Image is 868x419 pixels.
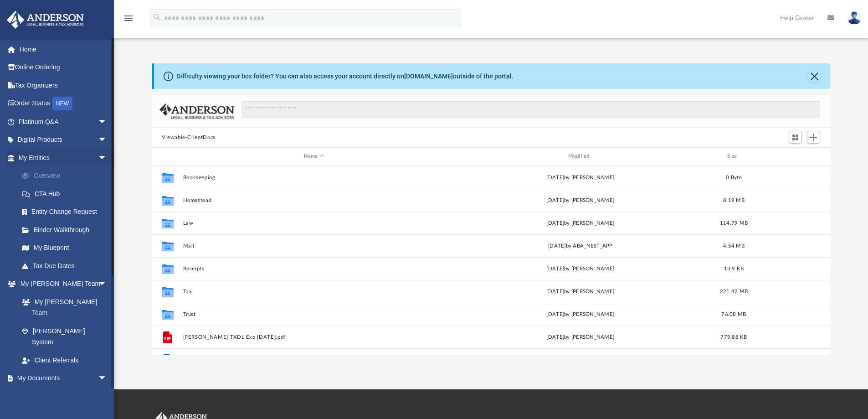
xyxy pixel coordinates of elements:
span: 4.54 MB [723,243,745,248]
button: Mail [183,243,445,249]
input: Search files and folders [242,101,820,118]
span: arrow_drop_down [98,369,116,388]
div: [DATE] by ABA_NEST_APP [449,242,712,250]
span: 221.42 MB [720,289,748,294]
div: Difficulty viewing your box folder? You can also access your account directly on outside of the p... [176,72,514,81]
div: [DATE] by [PERSON_NAME] [449,310,712,318]
a: My [PERSON_NAME] Team [13,293,112,322]
img: Anderson Advisors Platinum Portal [4,11,87,29]
a: My Documentsarrow_drop_down [6,369,116,388]
button: Tax [183,289,445,295]
div: NEW [52,97,72,110]
span: 0 Byte [726,175,742,180]
div: [DATE] by [PERSON_NAME] [449,196,712,204]
div: Size [715,152,752,160]
button: Switch to Grid View [789,131,802,144]
a: CTA Hub [13,185,121,203]
a: [PERSON_NAME] System [13,322,116,351]
button: Add [807,131,821,144]
a: My Blueprint [13,239,116,257]
div: id [756,152,820,160]
span: arrow_drop_down [98,149,116,167]
button: [PERSON_NAME] TXDL Exp [DATE].pdf [183,334,445,340]
div: grid [152,166,831,355]
a: Entity Change Request [13,203,121,221]
button: Homestead [183,197,445,203]
a: Box [13,387,112,405]
a: Digital Productsarrow_drop_down [6,131,121,149]
a: My Entitiesarrow_drop_down [6,149,121,167]
a: Client Referrals [13,351,116,369]
span: 8.19 MB [723,197,745,202]
button: Receipts [183,266,445,272]
button: Bookkeeping [183,175,445,181]
img: User Pic [847,11,861,25]
a: Home [6,40,121,58]
span: 114.79 MB [720,220,748,225]
span: 779.88 KB [720,334,747,339]
div: [DATE] by [PERSON_NAME] [449,219,712,227]
span: arrow_drop_down [98,275,116,294]
div: [DATE] by [PERSON_NAME] [449,333,712,341]
a: Overview [13,167,121,185]
a: My [PERSON_NAME] Teamarrow_drop_down [6,275,116,293]
a: Order StatusNEW [6,94,121,113]
span: 13.9 KB [724,266,744,271]
button: Close [808,70,821,83]
i: search [152,12,162,22]
div: Modified [449,152,711,160]
a: Binder Walkthrough [13,221,121,239]
a: Online Ordering [6,58,121,77]
a: Platinum Q&Aarrow_drop_down [6,113,121,131]
i: menu [123,13,134,24]
span: arrow_drop_down [98,131,116,150]
button: Law [183,220,445,226]
a: [DOMAIN_NAME] [404,72,453,80]
div: [DATE] by [PERSON_NAME] [449,287,712,295]
a: menu [123,17,134,24]
a: Tax Due Dates [13,257,121,275]
span: arrow_drop_down [98,113,116,131]
button: Viewable-ClientDocs [162,134,216,142]
button: Trust [183,311,445,317]
div: [DATE] by [PERSON_NAME] [449,264,712,273]
div: [DATE] by [PERSON_NAME] [449,173,712,181]
div: Name [182,152,445,160]
div: id [156,152,179,160]
span: 76.08 MB [721,311,746,316]
a: Tax Organizers [6,76,121,94]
